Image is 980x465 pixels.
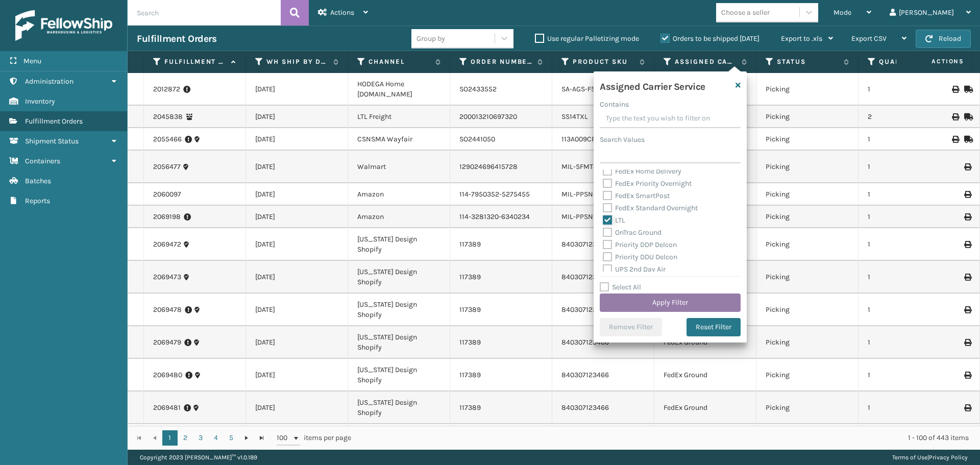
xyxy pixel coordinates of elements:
[258,434,266,442] span: Go to the last page
[756,128,859,151] td: Picking
[153,272,181,282] a: 2069473
[450,151,552,183] td: 129024696415728
[246,228,348,261] td: [DATE]
[859,151,961,183] td: 1
[600,78,705,93] h4: Assigned Carrier Service
[660,34,759,43] label: Orders to be shipped [DATE]
[952,113,958,120] i: Print BOL
[756,359,859,391] td: Picking
[153,84,180,94] a: 2012872
[964,274,970,281] i: Print Label
[777,57,839,66] label: Status
[140,450,257,465] p: Copyright 2023 [PERSON_NAME]™ v 1.0.189
[153,239,181,250] a: 2069472
[137,33,216,45] h3: Fulfillment Orders
[153,337,181,348] a: 2069479
[561,338,609,347] a: 840307123466
[348,183,450,206] td: Amazon
[277,433,292,443] span: 100
[193,430,208,446] a: 3
[892,454,927,461] a: Terms of Use
[246,106,348,128] td: [DATE]
[416,33,445,44] div: Group by
[561,305,609,314] a: 840307123466
[450,326,552,359] td: 117389
[654,424,756,447] td: LTL
[851,34,887,43] span: Export CSV
[162,430,178,446] a: 1
[859,359,961,391] td: 1
[450,424,552,447] td: SO2443418
[450,261,552,293] td: 117389
[964,86,970,93] i: Mark as Shipped
[600,99,629,110] label: Contains
[964,404,970,411] i: Print Label
[246,183,348,206] td: [DATE]
[573,57,634,66] label: Product SKU
[675,57,737,66] label: Assigned Carrier Service
[450,293,552,326] td: 117389
[450,128,552,151] td: SO2441050
[600,318,662,336] button: Remove Filter
[756,206,859,228] td: Picking
[208,430,224,446] a: 4
[224,430,239,446] a: 5
[952,86,958,93] i: Print BOL
[756,261,859,293] td: Picking
[964,372,970,379] i: Print Label
[756,424,859,447] td: Picking
[25,97,55,106] span: Inventory
[859,261,961,293] td: 1
[654,391,756,424] td: FedEx Ground
[964,241,970,248] i: Print Label
[348,293,450,326] td: [US_STATE] Design Shopify
[25,197,50,205] span: Reports
[450,183,552,206] td: 114-7950352-5275455
[756,106,859,128] td: Picking
[450,73,552,106] td: SO2433552
[23,57,41,65] span: Menu
[916,30,971,48] button: Reload
[246,151,348,183] td: [DATE]
[153,162,181,172] a: 2056477
[242,434,251,442] span: Go to the next page
[450,391,552,424] td: 117389
[859,391,961,424] td: 1
[603,253,677,261] label: Priority DDU Delcon
[561,112,588,121] a: SS14TXL
[892,450,968,465] div: |
[450,359,552,391] td: 117389
[781,34,822,43] span: Export to .xls
[246,128,348,151] td: [DATE]
[603,179,692,188] label: FedEx Priority Overnight
[603,191,670,200] label: FedEx SmartPost
[348,73,450,106] td: HODEGA Home [DOMAIN_NAME]
[603,167,681,176] label: FedEx Home Delivery
[603,204,698,212] label: FedEx Standard Overnight
[348,391,450,424] td: [US_STATE] Design Shopify
[899,53,970,70] span: Actions
[756,183,859,206] td: Picking
[964,136,970,143] i: Mark as Shipped
[600,134,645,145] label: Search Values
[239,430,254,446] a: Go to the next page
[561,371,609,379] a: 840307123466
[348,359,450,391] td: [US_STATE] Design Shopify
[561,85,618,93] a: SA-AGS-FS2U5-JV
[859,128,961,151] td: 1
[25,77,73,86] span: Administration
[859,73,961,106] td: 1
[859,326,961,359] td: 1
[471,57,532,66] label: Order Number
[246,206,348,228] td: [DATE]
[859,106,961,128] td: 2
[348,424,450,447] td: CSNSMA Wayfair
[25,157,60,165] span: Containers
[561,135,602,143] a: 113A009CRM
[348,106,450,128] td: LTL Freight
[561,190,616,199] a: MIL-PPSNBLU-FT
[929,454,968,461] a: Privacy Policy
[756,326,859,359] td: Picking
[603,265,666,274] label: UPS 2nd Day Air
[246,359,348,391] td: [DATE]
